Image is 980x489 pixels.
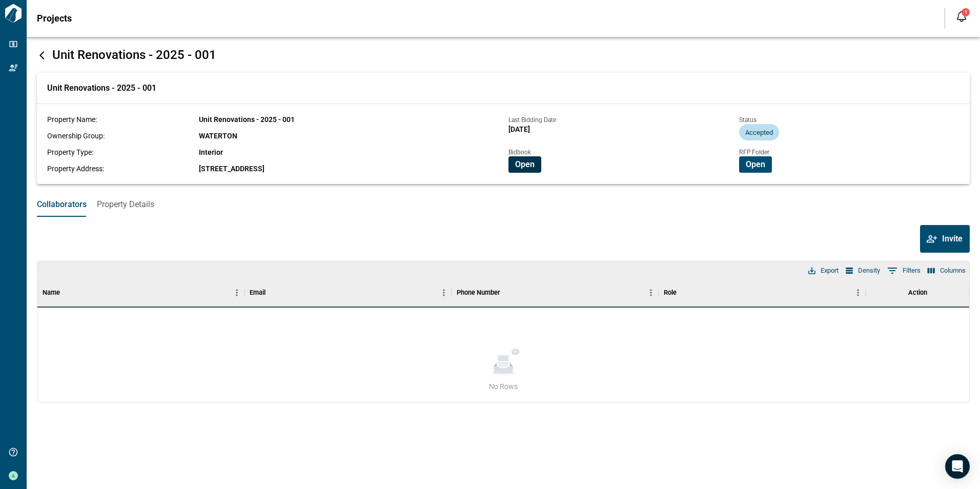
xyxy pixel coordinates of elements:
[866,278,969,307] div: Action
[739,149,769,156] span: RFP Folder
[52,48,216,62] span: Unit Renovations - 2025 - 001
[850,285,866,300] button: Menu
[942,234,963,244] span: Invite
[643,285,659,300] button: Menu
[199,115,295,124] span: Unit Renovations - 2025 - 001
[199,148,223,156] span: Interior
[199,165,264,173] span: [STREET_ADDRESS]
[843,264,883,277] button: Density
[436,285,452,300] button: Menu
[508,156,541,173] button: Open
[664,278,677,307] div: Role
[508,159,541,169] a: Open
[37,199,87,210] span: Collaborators
[908,278,927,307] div: Action
[508,125,530,133] span: [DATE]
[47,148,93,156] span: Property Type:
[885,262,923,279] button: Show filters
[508,116,556,124] span: Last Bidding Date
[60,286,74,300] button: Sort
[47,83,156,93] span: Unit Renovations - 2025 - 001
[97,199,154,210] span: Property Details
[489,381,518,392] span: No Rows
[199,132,237,140] span: WATERTON
[739,116,757,124] span: Status
[945,454,970,479] div: Open Intercom Messenger
[43,278,60,307] div: Name
[739,159,772,169] a: Open
[739,156,772,173] button: Open
[250,278,266,307] div: Email
[746,159,765,170] span: Open
[266,286,280,300] button: Sort
[457,278,500,307] div: Phone Number
[953,8,970,25] button: Open notification feed
[47,132,105,140] span: Ownership Group:
[37,13,72,24] span: Projects
[244,278,452,307] div: Email
[452,278,659,307] div: Phone Number
[925,264,968,277] button: Select columns
[920,225,970,253] button: Invite
[229,285,244,300] button: Menu
[37,278,244,307] div: Name
[47,165,104,173] span: Property Address:
[659,278,866,307] div: Role
[500,286,515,300] button: Sort
[508,149,531,156] span: Bidbook
[515,159,535,170] span: Open
[806,264,841,277] button: Export
[965,10,967,15] span: 1
[47,115,97,124] span: Property Name:
[739,129,779,136] span: Accepted
[677,286,691,300] button: Sort
[27,192,980,217] div: base tabs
